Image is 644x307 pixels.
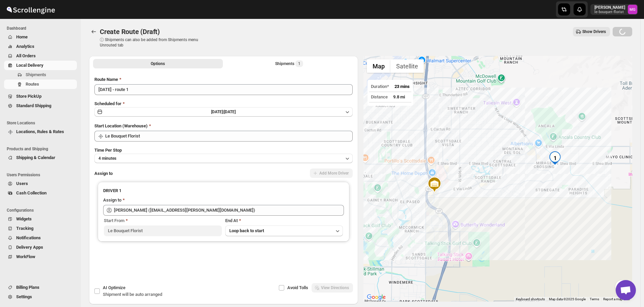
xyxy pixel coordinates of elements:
[4,188,77,198] button: Cash Collection
[16,181,28,186] span: Users
[103,187,344,194] h3: DRIVER 1
[628,5,637,14] span: Melody Gluth
[4,153,77,162] button: Shipping & Calendar
[7,146,78,152] span: Products and Shipping
[103,285,125,290] span: AI Optimize
[365,293,387,302] a: Open this area in Google Maps (opens a new window)
[16,254,35,259] span: WorkFlow
[100,37,206,48] p: ⓘ Shipments can also be added from Shipments menu Unrouted tab
[367,59,390,73] button: Show street map
[4,224,77,233] button: Tracking
[16,226,33,231] span: Tracking
[594,10,625,14] p: le-bouquet-florist
[26,82,39,87] span: Routes
[89,27,98,36] button: Routes
[603,297,630,301] a: Report a map error
[94,154,353,163] button: 4 minutes
[594,5,625,10] p: [PERSON_NAME]
[4,127,77,136] button: Locations, Rules & Rates
[16,285,39,290] span: Billing Plans
[16,103,51,108] span: Standard Shipping
[4,233,77,243] button: Notifications
[16,129,64,134] span: Locations, Rules & Rates
[573,27,610,36] button: Show Drivers
[16,53,36,58] span: All Orders
[590,4,638,15] button: User menu
[94,123,148,128] span: Start Location (Warehouse)
[4,283,77,292] button: Billing Plans
[7,172,78,178] span: Users Permissions
[105,131,353,142] input: Search location
[4,42,77,51] button: Analytics
[548,151,562,165] div: 1
[94,84,353,95] input: Eg: Bengaluru Route
[7,208,78,213] span: Configurations
[4,70,77,80] button: Shipments
[224,110,236,114] span: [DATE]
[94,77,118,82] span: Route Name
[103,292,162,297] span: Shipment will be auto arranged
[103,197,121,204] div: Assign to
[4,51,77,61] button: All Orders
[4,252,77,262] button: WorkFlow
[16,294,32,299] span: Settings
[7,26,78,31] span: Dashboard
[89,71,358,283] div: All Route Options
[94,101,121,106] span: Scheduled for
[4,214,77,224] button: Widgets
[365,293,387,302] img: Google
[275,60,303,67] div: Shipments
[16,235,41,240] span: Notifications
[224,59,354,68] button: Selected Shipments
[516,297,545,302] button: Keyboard shortcuts
[16,94,41,99] span: Store PickUp
[16,34,28,39] span: Home
[94,148,122,153] span: Time Per Stop
[94,107,353,117] button: [DATE]|[DATE]
[225,225,343,236] button: Loop back to start
[4,292,77,302] button: Settings
[4,243,77,252] button: Delivery Apps
[16,190,47,195] span: Cash Collection
[26,72,46,77] span: Shipments
[630,7,636,12] text: MG
[211,110,224,114] span: [DATE] |
[229,228,264,233] span: Loop back to start
[16,44,34,49] span: Analytics
[390,59,424,73] button: Show satellite imagery
[5,1,56,18] img: ScrollEngine
[93,59,223,68] button: All Route Options
[104,218,124,223] span: Start From
[7,120,78,126] span: Store Locations
[16,63,43,68] span: Local Delivery
[590,297,599,301] a: Terms (opens in new tab)
[616,280,636,300] a: Open chat
[16,216,32,221] span: Widgets
[98,156,116,161] span: 4 minutes
[287,285,308,290] span: Avoid Tolls
[100,28,160,36] span: Create Route (Draft)
[394,84,410,89] span: 23 mins
[225,217,343,224] div: End At
[114,205,344,216] input: Search assignee
[615,280,629,294] button: Map camera controls
[94,171,113,176] span: Assign to
[4,80,77,89] button: Routes
[371,84,389,89] span: Duration*
[4,32,77,42] button: Home
[371,94,388,99] span: Distance
[298,61,300,66] span: 1
[16,155,55,160] span: Shipping & Calendar
[151,61,165,66] span: Options
[549,297,586,301] span: Map data ©2025 Google
[582,29,606,34] span: Show Drivers
[4,179,77,188] button: Users
[393,94,405,99] span: 9.8 mi
[16,245,43,250] span: Delivery Apps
